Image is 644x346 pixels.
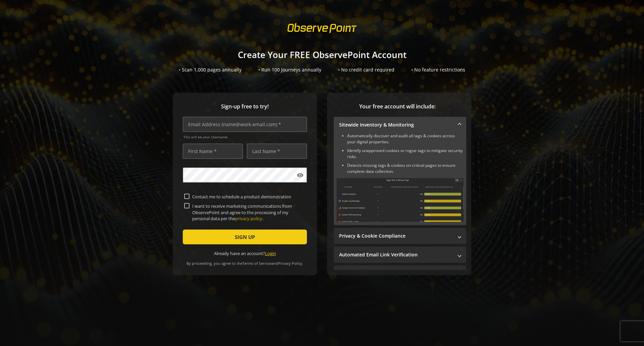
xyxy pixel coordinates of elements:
a: Privacy Policy [278,261,302,266]
div: Sitewide Inventory & Monitoring [334,133,466,225]
li: Detects missing tags & cookies on critical pages to ensure complete data collection. [347,162,464,175]
button: SIGN UP [183,230,307,244]
mat-expansion-panel-header: Sitewide Inventory & Monitoring [334,117,466,133]
li: Automatically discover and audit all tags & cookies across your digital properties. [347,133,464,145]
a: Login [265,250,276,256]
input: First Name * [183,144,243,159]
div: • No feature restrictions [411,66,465,73]
div: By proceeding, you agree to the and . [183,256,307,266]
mat-expansion-panel-header: Performance Monitoring with Web Vitals [334,265,466,282]
input: Email Address (name@work-email.com) * [183,117,307,132]
div: Already have an account? [183,250,307,257]
img: Sitewide Inventory & Monitoring [336,178,464,222]
label: Contact me to schedule a product demonstration [190,194,306,200]
a: Terms of Service [243,261,271,266]
span: This will be your Username [183,135,307,139]
mat-panel-title: Privacy & Cookie Compliance [339,233,453,239]
div: • Run 100 Journeys annually [258,66,321,73]
mat-icon: visibility [297,172,304,179]
a: privacy policy [235,215,262,221]
mat-expansion-panel-header: Automated Email Link Verification [334,247,466,263]
div: • Scan 1,000 pages annually [179,66,241,73]
mat-panel-title: Sitewide Inventory & Monitoring [339,121,453,128]
mat-expansion-panel-header: Privacy & Cookie Compliance [334,228,466,244]
mat-panel-title: Automated Email Link Verification [339,251,453,258]
span: SIGN UP [235,231,255,243]
span: Your free account will include: [334,103,461,110]
div: • No credit card required [338,66,394,73]
li: Identify unapproved cookies or rogue tags to mitigate security risks. [347,148,464,160]
span: Sign-up free to try! [183,103,307,110]
input: Last Name * [247,144,307,159]
label: I want to receive marketing communications from ObservePoint and agree to the processing of my pe... [190,203,306,221]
